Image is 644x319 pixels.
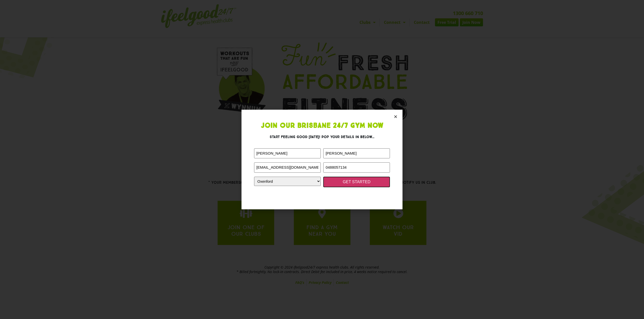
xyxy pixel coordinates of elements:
a: Close [394,115,397,118]
h1: Join Our Brisbane 24/7 Gym Now [254,122,390,129]
input: FIRST NAME [254,148,321,159]
input: PHONE [323,162,390,173]
input: Email [254,162,321,173]
input: GET STARTED [323,177,390,187]
h3: Start feeling good [DATE]! Pop your details in below... [254,134,390,140]
input: LAST NAME [323,148,390,159]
